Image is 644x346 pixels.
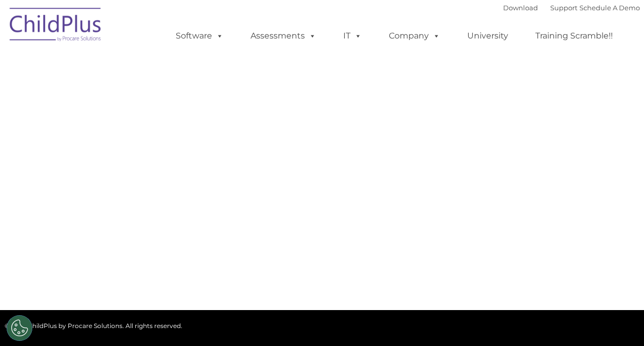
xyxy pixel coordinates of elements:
[503,4,640,12] font: |
[5,1,107,52] img: ChildPlus by Procare Solutions
[12,179,632,256] iframe: Form 0
[379,26,450,46] a: Company
[525,26,623,46] a: Training Scramble!!
[240,26,326,46] a: Assessments
[5,322,182,330] span: © 2025 ChildPlus by Procare Solutions. All rights reserved.
[333,26,372,46] a: IT
[7,315,32,341] button: Cookies Settings
[503,4,538,12] a: Download
[165,26,234,46] a: Software
[457,26,518,46] a: University
[579,4,640,12] a: Schedule A Demo
[550,4,577,12] a: Support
